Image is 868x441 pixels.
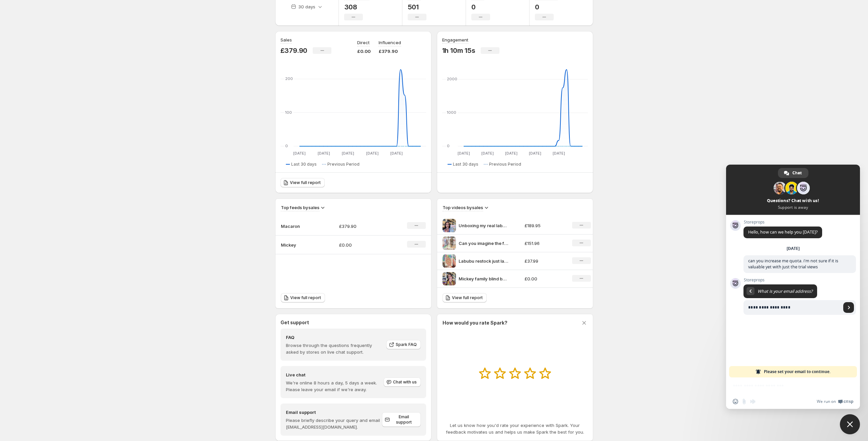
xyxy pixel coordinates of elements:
span: Spark FAQ [396,342,417,347]
img: Can you imagine the feeling bro dubai labubu labubuthemonsters macaronlabubu labubu popmartunboxing [443,237,456,250]
text: 1000 [447,110,456,115]
h3: Engagement [442,36,468,43]
p: 0 [471,3,490,11]
text: [DATE] [457,151,470,156]
p: Browse through the questions frequently asked by stores on live chat support. [286,342,382,355]
p: £0.00 [525,275,564,282]
p: £379.90 [281,47,308,55]
a: View full report [281,178,325,187]
text: [DATE] [317,151,330,156]
text: [DATE] [529,151,541,156]
text: [DATE] [552,151,565,156]
text: 2000 [447,77,457,81]
p: Labubu restock just landed labubu labubumacarons labubuthemonsters bigintoengrylabubu labubumacarons [459,258,509,264]
img: Mickey family blind box opening PixelHubMedia came through with this one Click the shopping cart ... [443,272,456,285]
text: [DATE] [390,151,403,156]
div: [DATE] [787,247,800,251]
h3: Top videos by sales [443,204,483,211]
p: £151.96 [525,240,564,247]
text: [DATE] [342,151,354,156]
span: View full report [452,295,483,300]
a: Chat [778,168,808,178]
p: £379.90 [339,223,387,230]
text: 0 [447,144,450,148]
text: [DATE] [481,151,493,156]
span: Chat with us [393,379,417,385]
span: Previous Period [489,162,521,167]
text: 0 [285,144,288,148]
a: Email support [382,412,421,427]
p: £0.00 [357,48,371,55]
h4: FAQ [286,334,382,341]
span: Previous Period [327,162,360,167]
span: Chat [792,168,802,178]
input: Enter your email address... [743,300,841,315]
span: Please set your email to continue. [764,366,831,377]
p: 0 [535,3,557,11]
p: Mickey family blind box opening PixelHubMedia came through with this one Click the shopping cart ... [459,275,509,282]
text: 100 [285,110,292,115]
span: What is your email address? [758,288,812,294]
span: can you increase me quota. i'm not sure if it is valuable yet with just the trial views [748,258,838,270]
span: We run on [817,399,836,404]
span: Storeprops [743,220,822,225]
span: Last 30 days [291,162,317,167]
p: 30 days [298,3,315,10]
a: View full report [281,293,325,302]
h4: Live chat [286,371,383,378]
text: [DATE] [293,151,306,156]
span: View full report [290,180,321,185]
a: Close chat [840,414,860,434]
p: Please briefly describe your query and email [EMAIL_ADDRESS][DOMAIN_NAME]. [286,417,382,430]
img: Unboxing my real labubu that I got from PixelHubMedia on TikTok shop labubu labubuunboxing unboxing [443,219,456,232]
span: Last 30 days [453,162,478,167]
p: Influenced [379,39,401,46]
p: Macaron [281,223,314,230]
span: Hello, how can we help you [DATE]? [748,229,817,235]
p: 308 [344,3,369,11]
span: Insert an emoji [733,399,738,404]
h3: How would you rate Spark? [443,320,507,326]
p: Unboxing my real labubu that I got from PixelHubMedia on TikTok shop labubu labubuunboxing unboxing [459,222,509,229]
p: £189.95 [525,222,564,229]
h3: Top feeds by sales [281,204,319,211]
p: £37.99 [525,258,564,264]
p: £0.00 [339,242,387,248]
span: Storeprops [743,278,856,282]
p: 501 [408,3,426,11]
text: 200 [285,76,293,81]
a: We run onCrisp [817,399,853,404]
text: [DATE] [366,151,378,156]
h3: Get support [281,319,309,326]
span: Crisp [844,399,853,404]
span: View full report [290,295,321,300]
span: Email support [391,414,417,425]
a: Send [843,302,854,313]
p: £379.90 [379,48,401,55]
p: We're online 8 hours a day, 5 days a week. Please leave your email if we're away. [286,379,383,393]
p: 1h 10m 15s [442,47,475,55]
img: Labubu restock just landed labubu labubumacarons labubuthemonsters bigintoengrylabubu labubumacarons [443,254,456,268]
h3: Sales [281,36,292,43]
p: Can you imagine the feeling bro dubai labubu labubuthemonsters macaronlabubu labubu popmartunboxing [459,240,509,247]
a: Spark FAQ [386,340,421,349]
text: [DATE] [505,151,517,156]
p: Mickey [281,242,314,248]
button: Chat with us [384,377,421,387]
a: View full report [443,293,487,302]
h4: Email support [286,409,382,416]
p: Let us know how you'd rate your experience with Spark. Your feedback motivates us and helps us ma... [443,422,587,435]
p: Direct [357,39,370,46]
